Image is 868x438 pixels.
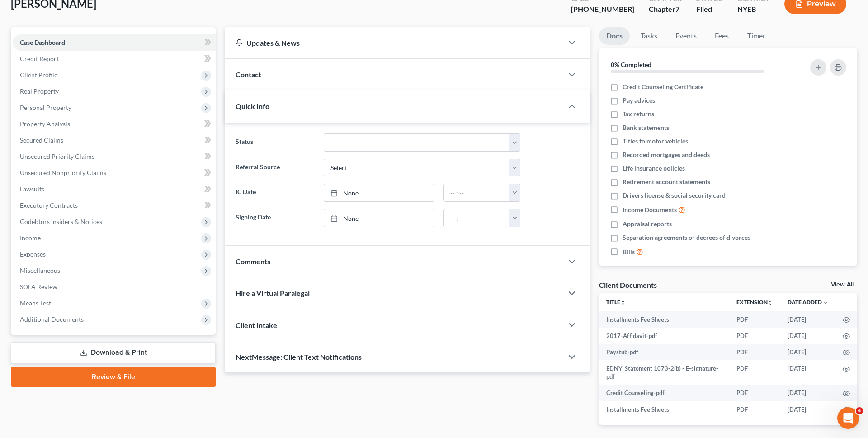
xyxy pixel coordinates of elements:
td: [DATE] [780,401,835,418]
span: Codebtors Insiders & Notices [20,218,102,225]
a: None [324,184,434,201]
label: Signing Date [231,209,319,227]
span: Credit Counseling Certificate [623,82,703,91]
td: PDF [729,360,780,385]
span: Contact [236,70,261,79]
a: Fees [708,27,736,45]
input: -- : -- [444,184,509,201]
td: PDF [729,311,780,328]
label: Status [231,133,319,152]
a: Tasks [633,27,665,45]
span: Additional Documents [20,315,84,323]
a: Events [668,27,704,45]
span: Property Analysis [20,120,70,128]
span: Client Intake [236,321,277,329]
span: Means Test [20,299,51,307]
span: Bills [623,248,635,257]
span: Recorded mortgages and deeds [623,150,710,159]
a: Executory Contracts [13,197,216,214]
td: Credit Counseling-pdf [599,385,729,401]
span: Credit Report [20,55,59,62]
td: [DATE] [780,311,835,328]
span: Miscellaneous [20,267,60,274]
span: Unsecured Priority Claims [20,152,94,160]
a: Secured Claims [13,132,216,148]
span: Client Profile [20,71,57,79]
span: Tax returns [623,109,654,119]
td: Installments Fee Sheets [599,401,729,418]
a: Lawsuits [13,181,216,197]
i: unfold_more [768,300,773,305]
a: Timer [740,27,773,45]
span: SOFA Review [20,283,57,290]
span: Unsecured Nonpriority Claims [20,169,106,176]
td: PDF [729,328,780,344]
td: [DATE] [780,328,835,344]
span: Quick Info [236,102,269,110]
div: [PHONE_NUMBER] [571,4,634,14]
div: Client Documents [599,280,657,290]
td: PDF [729,344,780,360]
div: Updates & News [236,38,552,48]
a: Download & Print [11,342,216,363]
td: PDF [729,385,780,401]
a: Extensionunfold_more [736,299,773,305]
td: [DATE] [780,385,835,401]
strong: 0% Completed [611,61,651,68]
input: -- : -- [444,209,509,227]
span: Expenses [20,250,46,258]
div: NYEB [737,4,770,14]
a: Review & File [11,367,216,387]
td: 2017-Affidavit-pdf [599,328,729,344]
a: Credit Report [13,51,216,67]
td: Installments Fee Sheets [599,311,729,328]
td: PDF [729,401,780,418]
span: Separation agreements or decrees of divorces [623,233,750,242]
span: Hire a Virtual Paralegal [236,289,310,297]
a: SOFA Review [13,279,216,295]
span: Titles to motor vehicles [623,137,688,146]
span: Retirement account statements [623,177,710,186]
iframe: Intercom live chat [837,407,859,429]
span: Life insurance policies [623,164,685,173]
span: Secured Claims [20,136,63,144]
span: Lawsuits [20,185,44,193]
td: [DATE] [780,360,835,385]
td: [DATE] [780,344,835,360]
span: Real Property [20,87,59,95]
span: Executory Contracts [20,201,78,209]
span: Pay advices [623,96,655,105]
span: Bank statements [623,123,669,132]
a: Titleunfold_more [606,299,626,305]
i: expand_more [823,300,828,305]
label: IC Date [231,184,319,202]
a: View All [831,281,854,288]
span: Appraisal reports [623,219,672,229]
td: Paystub-pdf [599,344,729,360]
span: Case Dashboard [20,38,65,46]
a: Date Added expand_more [788,299,828,305]
span: 7 [675,5,679,13]
a: Unsecured Nonpriority Claims [13,165,216,181]
a: None [324,209,434,227]
span: NextMessage: Client Text Notifications [236,352,362,361]
label: Referral Source [231,159,319,177]
div: Filed [696,4,723,14]
a: Docs [599,27,630,45]
span: Income [20,234,41,242]
span: Drivers license & social security card [623,191,726,200]
div: Chapter [649,4,682,14]
a: Unsecured Priority Claims [13,148,216,165]
a: Property Analysis [13,116,216,132]
span: Comments [236,257,270,266]
i: unfold_more [620,300,626,305]
td: EDNY_Statement 1073-2(b) - E-signature-pdf [599,360,729,385]
a: Case Dashboard [13,34,216,51]
span: 4 [856,407,863,414]
span: Personal Property [20,104,71,111]
span: Income Documents [623,205,677,214]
